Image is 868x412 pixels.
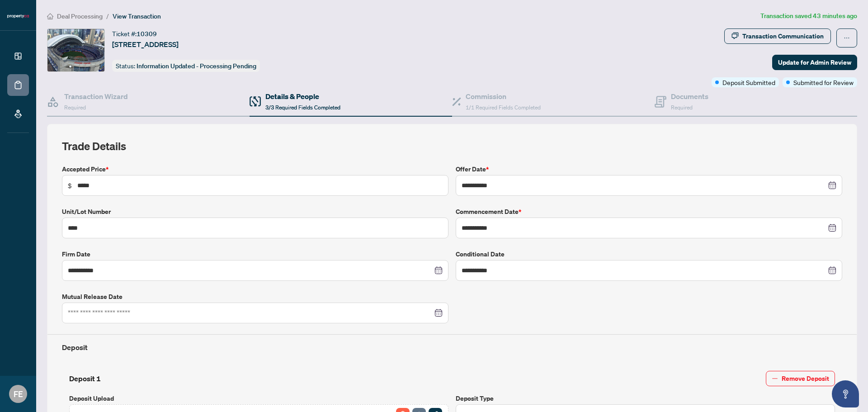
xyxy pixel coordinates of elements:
[62,139,842,153] h2: Trade Details
[112,39,179,50] span: [STREET_ADDRESS]
[47,13,53,19] span: home
[14,388,23,400] span: FE
[778,55,851,70] span: Update for Admin Review
[466,91,541,102] h4: Commission
[742,29,824,43] div: Transaction Communication
[62,249,448,259] label: Firm Date
[793,77,854,87] span: Submitted for Review
[137,62,256,70] span: Information Updated - Processing Pending
[456,207,842,217] label: Commencement Date
[69,373,101,384] h4: Deposit 1
[47,29,104,71] img: IMG-C12346169_1.jpg
[456,393,835,403] label: Deposit Type
[69,393,448,403] label: Deposit Upload
[112,60,260,72] div: Status:
[772,55,857,70] button: Update for Admin Review
[112,28,157,39] div: Ticket #:
[782,371,829,386] span: Remove Deposit
[106,11,109,21] li: /
[68,180,72,190] span: $
[724,28,831,44] button: Transaction Communication
[62,207,448,217] label: Unit/Lot Number
[265,91,340,102] h4: Details & People
[722,77,775,87] span: Deposit Submitted
[671,104,693,111] span: Required
[671,91,708,102] h4: Documents
[62,292,448,302] label: Mutual Release Date
[466,104,541,111] span: 1/1 Required Fields Completed
[844,35,850,41] span: ellipsis
[137,30,157,38] span: 10309
[766,371,835,386] button: Remove Deposit
[456,164,842,174] label: Offer Date
[760,11,857,21] article: Transaction saved 43 minutes ago
[113,12,161,20] span: View Transaction
[456,249,842,259] label: Conditional Date
[64,91,128,102] h4: Transaction Wizard
[64,104,86,111] span: Required
[772,375,778,382] span: minus
[832,380,859,407] button: Open asap
[7,14,29,19] img: logo
[265,104,340,111] span: 3/3 Required Fields Completed
[62,164,448,174] label: Accepted Price
[57,12,103,20] span: Deal Processing
[62,342,842,353] h4: Deposit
